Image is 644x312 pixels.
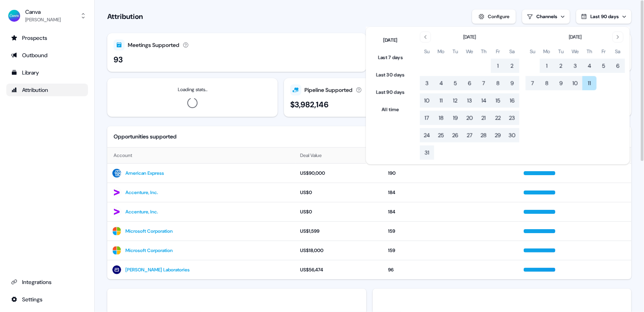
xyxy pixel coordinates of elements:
div: US$0 [301,208,379,216]
div: Meetings Supported [128,41,179,49]
div: 159 [388,247,514,254]
a: Go to attribution [6,84,88,96]
div: Configure [488,13,510,21]
th: Monday [434,47,448,56]
div: Canva [25,8,61,16]
button: [DATE] [372,33,409,47]
button: Saturday, September 6th, 2025, selected [610,59,625,73]
div: 93 [114,54,123,65]
a: Accenture, Inc. [125,189,158,196]
h1: Attribution [107,12,143,21]
div: 159 [388,227,514,235]
button: Thursday, August 14th, 2025, selected [476,93,491,108]
button: Sunday, August 10th, 2025, selected [420,93,434,108]
button: Sunday, August 17th, 2025, selected [420,111,434,125]
div: Outbound [11,51,83,59]
button: Sunday, August 31st, 2025, selected [420,146,434,160]
button: Wednesday, August 27th, 2025, selected [462,128,476,142]
button: Saturday, August 30th, 2025, selected [505,128,519,142]
div: Settings [11,295,83,303]
button: Configure [472,9,516,24]
button: Meetings Supported93 [107,33,366,72]
button: Monday, August 4th, 2025, selected [434,76,448,90]
a: Microsoft Corporation [125,227,173,235]
a: Go to integrations [6,276,88,288]
button: Last 90 days [372,85,409,99]
div: US$0 [301,189,379,196]
a: American Express [125,169,164,177]
button: Thursday, August 28th, 2025, selected [476,128,491,142]
div: [PERSON_NAME] [25,16,61,24]
button: Saturday, August 2nd, 2025, selected [505,59,519,73]
span: [DATE] [463,33,476,41]
a: Microsoft Corporation [125,247,173,254]
button: Wednesday, August 13th, 2025, selected [462,93,476,108]
button: Tuesday, September 2nd, 2025, selected [554,59,568,73]
th: Sunday [525,47,539,56]
div: Channels [536,13,557,20]
button: Thursday, August 21st, 2025, selected [476,111,491,125]
button: Wednesday, September 10th, 2025, selected [568,76,582,90]
button: Friday, September 5th, 2025, selected [596,59,610,73]
button: Friday, August 8th, 2025, selected [491,76,505,90]
div: Prospects [11,34,83,42]
div: US$1,599 [301,227,379,235]
th: Sunday [420,47,434,56]
button: Monday, September 8th, 2025, selected [539,76,554,90]
h3: Loading stats... [178,86,207,93]
button: Deal Value [301,148,332,163]
button: Saturday, August 9th, 2025, selected [505,76,519,90]
div: $3,982,146 [290,99,329,110]
button: Canva[PERSON_NAME] [6,6,88,25]
a: Go to integrations [6,293,88,306]
button: Last 30 days [372,68,409,82]
th: Thursday [476,47,491,56]
button: Last 7 days [372,50,409,65]
a: Go to templates [6,66,88,79]
div: US$18,000 [301,247,379,254]
button: Wednesday, August 20th, 2025, selected [462,111,476,125]
button: Sunday, September 7th, 2025, selected [525,76,539,90]
button: Account [114,148,142,163]
th: Tuesday [448,47,462,56]
a: [PERSON_NAME] Laboratories [125,266,190,274]
div: US$56,474 [301,266,379,274]
a: Go to prospects [6,32,88,44]
div: Attribution [11,86,83,94]
div: Integrations [11,278,83,286]
button: Tuesday, August 12th, 2025, selected [448,93,462,108]
th: Wednesday [462,47,476,56]
button: All time [372,103,409,117]
button: Friday, August 22nd, 2025, selected [491,111,505,125]
table: September 2025 [525,47,625,142]
button: Go to the Next Month [612,32,623,43]
button: Thursday, September 4th, 2025, selected [582,59,596,73]
button: Thursday, August 7th, 2025, selected [476,76,491,90]
button: Monday, August 18th, 2025, selected [434,111,448,125]
th: Thursday [582,47,596,56]
button: Pipeline Supported$3,982,146 [284,78,454,117]
div: Opportunities supported [114,133,177,141]
div: 184 [388,208,514,216]
button: Tuesday, August 19th, 2025, selected [448,111,462,125]
button: Wednesday, September 3rd, 2025, selected [568,59,582,73]
button: Tuesday, August 26th, 2025, selected [448,128,462,142]
button: Channels [522,9,570,24]
div: Library [11,69,83,77]
button: Friday, August 1st, 2025, selected [491,59,505,73]
a: Accenture, Inc. [125,208,158,216]
th: Wednesday [568,47,582,56]
th: Saturday [505,47,519,56]
button: Saturday, August 23rd, 2025, selected [505,111,519,125]
th: Friday [596,47,610,56]
button: Monday, September 1st, 2025, selected [539,59,554,73]
button: Monday, August 11th, 2025, selected [434,93,448,108]
div: Pipeline Supported [304,86,353,94]
button: Wednesday, August 6th, 2025, selected [462,76,476,90]
a: Go to outbound experience [6,49,88,62]
th: Tuesday [554,47,568,56]
th: Monday [539,47,554,56]
div: US$90,000 [301,169,379,177]
button: Friday, August 29th, 2025, selected [491,128,505,142]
